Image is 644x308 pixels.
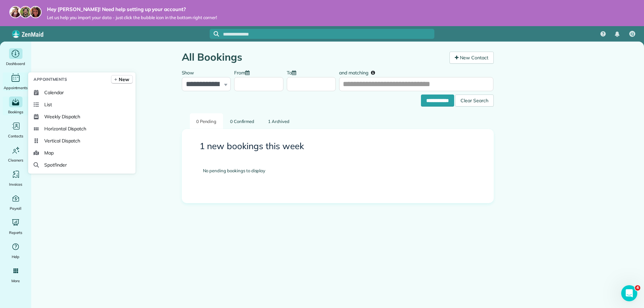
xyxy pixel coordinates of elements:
span: Reports [9,229,22,236]
a: Contacts [3,121,29,139]
nav: Main [595,26,644,42]
strong: Hey [PERSON_NAME]! Need help setting up your account? [47,6,217,13]
span: Map [44,149,54,156]
span: More [11,278,20,284]
span: Weekly Dispatch [44,113,80,120]
a: 1 Archived [261,113,296,129]
a: Reports [3,217,29,236]
img: jorge-587dff0eeaa6aab1f244e6dc62b8924c3b6ad411094392a53c71c6c4a576187d.jpg [19,6,32,18]
div: Clear Search [455,95,494,107]
span: Appointments [4,84,28,91]
a: 0 Pending [190,113,223,129]
h1: All Bookings [182,52,444,63]
img: michelle-19f622bdf1676172e81f8f8fba1fb50e276960ebfe0243fe18214015130c80e4.jpg [30,6,42,18]
label: and matching [339,66,380,78]
span: Invoices [9,181,22,188]
span: Payroll [10,205,22,212]
span: Horizontal Dispatch [44,125,86,132]
div: Notifications [610,27,624,42]
label: To [287,66,300,78]
a: Help [3,241,29,260]
span: Help [12,253,20,260]
h3: 1 new bookings this week [200,141,476,151]
a: New Contact [449,52,494,64]
a: Invoices [3,169,29,188]
span: 4 [635,285,640,291]
svg: Focus search [214,31,219,37]
a: Bookings [3,97,29,115]
a: Payroll [3,193,29,212]
a: Spotfinder [31,159,133,171]
a: Cleaners [3,145,29,164]
span: List [44,101,52,108]
span: Contacts [8,133,23,139]
span: Spotfinder [44,162,67,168]
span: Dashboard [6,60,25,67]
span: New [119,76,129,83]
a: List [31,99,133,111]
a: Weekly Dispatch [31,111,133,123]
span: Bookings [8,109,23,115]
span: Calendar [44,89,64,96]
span: Vertical Dispatch [44,137,80,144]
a: Vertical Dispatch [31,135,133,147]
a: New [111,75,133,84]
a: Map [31,147,133,159]
a: 0 Confirmed [224,113,261,129]
a: Calendar [31,86,133,99]
span: CJ [631,32,634,37]
a: Clear Search [455,96,494,101]
a: Appointments [3,72,29,91]
label: From [234,66,253,78]
span: Let us help you import your data - just click the bubble icon in the bottom right corner! [47,15,217,20]
div: No pending bookings to display [193,158,483,184]
iframe: Intercom live chat [621,285,637,301]
button: Focus search [210,31,219,37]
span: Appointments [34,76,67,83]
a: Horizontal Dispatch [31,123,133,135]
a: Dashboard [3,48,29,67]
img: maria-72a9807cf96188c08ef61303f053569d2e2a8a1cde33d635c8a3ac13582a053d.jpg [9,6,21,18]
span: Cleaners [8,157,23,164]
